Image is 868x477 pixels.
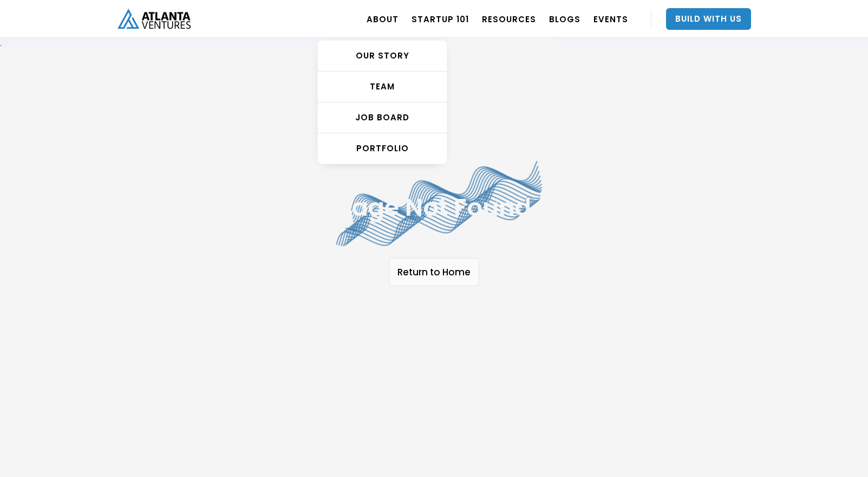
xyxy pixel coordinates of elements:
[666,8,751,30] a: Build With Us
[245,194,624,221] h1: Page Not Found
[318,50,447,61] div: OUR STORY
[318,102,447,133] a: Job Board
[318,72,447,102] a: TEAM
[318,143,447,154] div: PORTFOLIO
[482,4,536,34] a: RESOURCES
[318,41,447,72] a: OUR STORY
[318,133,447,164] a: PORTFOLIO
[389,258,479,286] a: Return to Home
[593,4,628,34] a: EVENTS
[549,4,580,34] a: BLOGS
[318,81,447,92] div: TEAM
[318,112,447,123] div: Job Board
[412,4,469,34] a: Startup 101
[367,4,399,34] a: ABOUT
